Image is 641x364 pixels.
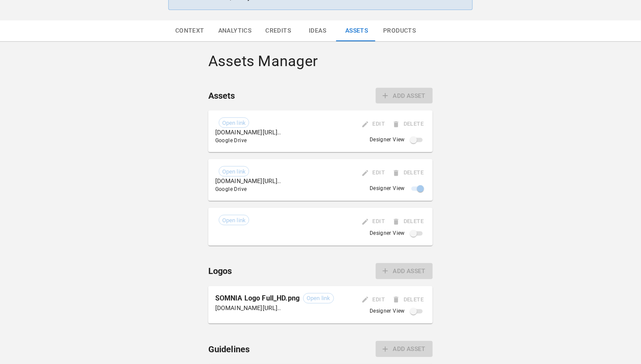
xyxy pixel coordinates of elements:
[215,293,300,304] p: SOMNIA Logo Full_HD.png
[215,128,281,137] p: [DOMAIN_NAME][URL]..
[215,304,334,312] p: [DOMAIN_NAME][URL]..
[215,177,281,185] p: [DOMAIN_NAME][URL]..
[208,52,433,70] h4: Assets Manager
[370,184,405,193] span: Designer View
[168,20,211,41] button: Context
[208,89,235,103] h6: Assets
[208,264,232,278] h6: Logos
[370,136,405,144] span: Designer View
[376,20,423,41] button: Products
[208,342,250,356] h6: Guidelines
[215,137,281,145] span: Google Drive
[337,20,376,41] button: Assets
[215,185,281,194] span: Google Drive
[370,307,405,316] span: Designer View
[211,20,259,41] button: Analytics
[298,20,337,41] button: Ideas
[370,229,405,238] span: Designer View
[258,20,298,41] button: Credits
